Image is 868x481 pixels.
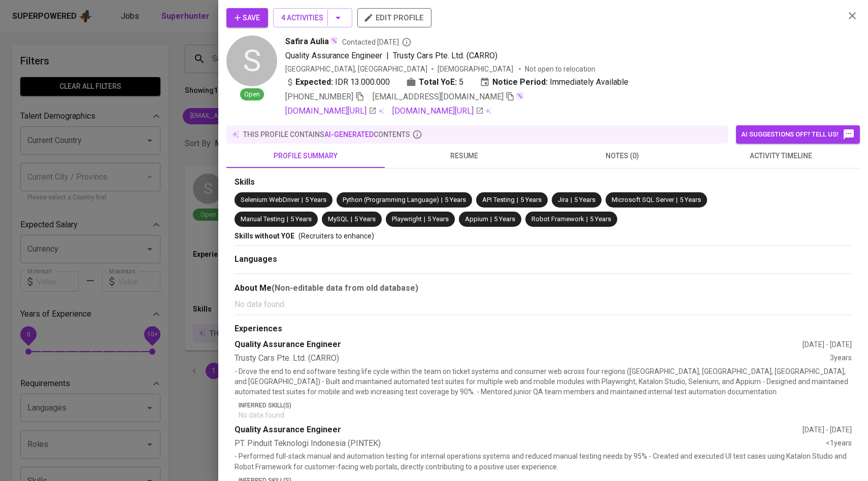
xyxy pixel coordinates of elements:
span: | [490,215,492,224]
span: | [441,195,443,205]
span: [PHONE_NUMBER] [285,92,353,101]
a: edit profile [357,13,431,21]
div: IDR 13.000.000 [285,76,390,88]
span: Microsoft SQL Server [612,196,674,203]
span: 5 Years [680,196,701,203]
div: Immediately Available [480,76,628,88]
p: No data found. [235,298,852,311]
span: Robot Framework [531,215,584,223]
span: | [517,195,518,205]
span: Skills without YOE [235,232,294,240]
div: S [226,36,277,86]
span: | [302,195,303,205]
span: [EMAIL_ADDRESS][DOMAIN_NAME] [373,92,504,101]
div: Skills [235,177,852,188]
span: Open [240,90,264,99]
span: | [424,215,425,224]
span: activity timeline [708,150,854,162]
span: 5 Years [590,215,611,223]
span: 5 Years [574,196,595,203]
span: Quality Assurance Engineer [285,51,382,60]
span: | [351,215,352,224]
div: 3 years [830,353,852,364]
img: magic_wand.svg [516,92,524,100]
span: Manual Testing [241,215,285,223]
span: AI-generated [324,130,374,139]
b: Notice Period: [492,76,548,88]
span: 5 Years [290,215,312,223]
span: Appium [465,215,488,223]
b: Expected: [295,76,333,88]
button: AI suggestions off? Tell us! [736,125,860,144]
div: PT. Pinduit Teknologi Indonesia (PINTEK) [235,438,826,450]
p: Not open to relocation [525,64,595,74]
span: 5 Years [427,215,449,223]
div: Experiences [235,323,852,335]
span: (Recruiters to enhance) [298,232,374,240]
span: Save [235,12,260,24]
b: Total YoE: [419,76,457,88]
a: [DOMAIN_NAME][URL] [392,105,484,117]
span: 4 Activities [281,12,344,24]
span: profile summary [232,150,379,162]
span: 5 [459,76,463,88]
span: Trusty Cars Pte. Ltd. (CARRO) [393,51,497,60]
a: [DOMAIN_NAME][URL] [285,105,377,117]
span: Playwright [392,215,422,223]
button: 4 Activities [273,8,352,27]
div: Trusty Cars Pte. Ltd. (CARRO) [235,353,830,364]
span: 5 Years [494,215,515,223]
span: 5 Years [354,215,376,223]
span: notes (0) [549,150,695,162]
p: No data found. [239,410,852,420]
div: <1 years [826,438,852,450]
div: Languages [235,254,852,265]
div: [DATE] - [DATE] [803,339,852,350]
span: | [676,195,678,205]
span: API Testing [482,196,515,203]
img: magic_wand.svg [330,37,338,45]
div: [GEOGRAPHIC_DATA], [GEOGRAPHIC_DATA] [285,64,427,74]
span: MySQL [328,215,349,223]
b: (Non-editable data from old database) [272,283,418,293]
span: | [586,215,588,224]
span: 5 Years [520,196,542,203]
p: - Drove the end to end software testing life cycle within the team on ticket systems and consumer... [235,366,852,397]
span: resume [391,150,537,162]
button: Save [226,8,268,27]
span: edit profile [365,11,423,24]
div: About Me [235,282,852,294]
span: 5 Years [445,196,466,203]
span: | [571,195,572,205]
div: [DATE] - [DATE] [803,425,852,435]
span: | [287,215,288,224]
span: [DEMOGRAPHIC_DATA] [438,64,515,74]
span: Python (Programming Language) [343,196,439,203]
svg: By Batam recruiter [402,37,412,47]
button: edit profile [357,8,431,27]
span: Contacted [DATE] [342,37,412,47]
p: - Performed full-stack manual and automation testing for internal operations systems and reduced ... [235,451,852,471]
p: this profile contains contents [243,129,410,140]
p: Inferred Skill(s) [239,401,852,410]
span: AI suggestions off? Tell us! [741,128,855,141]
span: Safira Aulia [285,36,329,48]
span: Selenium WebDriver [241,196,299,203]
span: | [386,50,389,62]
div: Quality Assurance Engineer [235,339,803,351]
span: 5 Years [305,196,326,203]
div: Quality Assurance Engineer [235,424,803,436]
span: Jira [558,196,569,203]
